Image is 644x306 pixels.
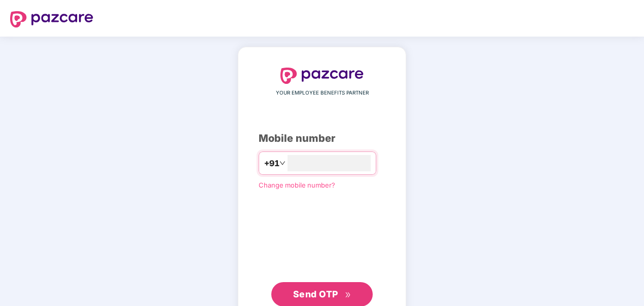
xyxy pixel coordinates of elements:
span: Send OTP [293,289,338,299]
img: logo [10,11,93,27]
span: +91 [264,157,279,170]
span: double-right [345,292,351,298]
img: logo [280,68,364,84]
a: Change mobile number? [259,181,335,189]
span: down [279,160,285,166]
span: YOUR EMPLOYEE BENEFITS PARTNER [276,89,369,97]
div: Mobile number [259,131,385,146]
